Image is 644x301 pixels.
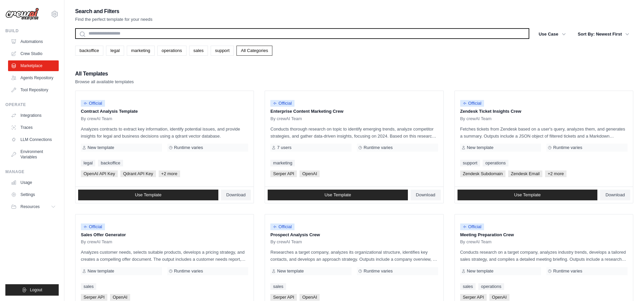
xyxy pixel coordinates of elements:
a: operations [478,283,504,290]
span: New template [467,268,493,274]
span: Zendesk Email [508,170,542,177]
span: Runtime varies [364,145,393,150]
a: operations [157,46,186,56]
a: sales [189,46,208,56]
span: New template [88,145,114,150]
span: By crewAI Team [270,116,302,121]
a: Download [411,190,441,200]
a: sales [81,283,96,290]
span: +2 more [545,170,567,177]
a: marketing [270,160,295,166]
span: OpenAI [489,294,509,301]
p: Conducts thorough research on topic to identify emerging trends, analyze competitor strategies, a... [270,126,438,140]
h2: All Templates [75,69,134,79]
span: Official [460,100,484,107]
a: Settings [8,189,59,200]
span: Qdrant API Key [120,170,156,177]
a: sales [460,283,476,290]
a: Download [221,190,251,200]
span: New template [88,268,114,274]
span: Runtime varies [174,145,203,150]
a: Use Template [458,190,598,200]
span: OpenAI [110,294,130,301]
button: Sort By: Newest First [574,28,633,40]
p: Fetches tickets from Zendesk based on a user's query, analyzes them, and generates a summary. Out... [460,126,628,140]
p: Browse all available templates [75,79,134,85]
a: marketing [127,46,155,56]
a: Download [600,190,630,200]
a: Use Template [268,190,408,200]
div: Build [5,28,59,34]
span: Serper API [460,294,487,301]
a: Usage [8,177,59,188]
p: Enterprise Content Marketing Crew [270,108,438,115]
span: Runtime varies [553,268,582,274]
span: Download [416,192,435,198]
p: Contract Analysis Template [81,108,248,115]
a: Integrations [8,110,59,121]
span: By crewAI Team [460,239,492,245]
a: backoffice [98,160,123,166]
span: Official [270,223,294,230]
span: By crewAI Team [270,239,302,245]
span: Download [226,192,246,198]
p: Meeting Preparation Crew [460,232,628,238]
span: By crewAI Team [81,116,112,121]
a: Environment Variables [8,146,59,162]
p: Sales Offer Generator [81,232,248,238]
a: Automations [8,36,59,47]
a: legal [81,160,95,166]
a: Agents Repository [8,72,59,83]
span: Download [605,192,625,198]
span: Official [81,100,105,107]
a: backoffice [75,46,103,56]
p: Analyzes customer needs, selects suitable products, develops a pricing strategy, and creates a co... [81,249,248,263]
span: Serper API [270,170,297,177]
button: Logout [5,284,59,296]
span: OpenAI API Key [81,170,118,177]
div: Operate [5,102,59,107]
span: Use Template [135,192,161,198]
span: OpenAI [300,170,320,177]
span: Zendesk Subdomain [460,170,505,177]
span: By crewAI Team [460,116,492,121]
a: support [460,160,480,166]
a: Use Template [78,190,218,200]
a: legal [106,46,124,56]
span: Runtime varies [174,268,203,274]
span: Runtime varies [553,145,582,150]
a: sales [270,283,286,290]
p: Find the perfect template for your needs [75,16,153,23]
a: Crew Studio [8,48,59,59]
span: Official [460,223,484,230]
a: operations [483,160,508,166]
span: Resources [20,204,40,209]
a: Traces [8,122,59,133]
button: Resources [8,201,59,212]
a: Marketplace [8,60,59,71]
h2: Search and Filters [75,7,153,16]
a: All Categories [236,46,272,56]
p: Zendesk Ticket Insights Crew [460,108,628,115]
span: Official [81,223,105,230]
p: Prospect Analysis Crew [270,232,438,238]
div: Manage [5,169,59,174]
span: Serper API [270,294,297,301]
span: New template [467,145,493,150]
span: Use Template [514,192,541,198]
span: New template [277,268,304,274]
a: support [211,46,234,56]
span: Serper API [81,294,107,301]
span: Runtime varies [364,268,393,274]
span: Official [270,100,294,107]
span: 7 users [277,145,291,150]
p: Researches a target company, analyzes its organizational structure, identifies key contacts, and ... [270,249,438,263]
a: Tool Repository [8,85,59,95]
p: Analyzes contracts to extract key information, identify potential issues, and provide insights fo... [81,126,248,140]
span: +2 more [159,170,180,177]
span: Logout [30,287,42,293]
span: Use Template [324,192,351,198]
span: By crewAI Team [81,239,112,245]
button: Use Case [535,28,570,40]
p: Conducts research on a target company, analyzes industry trends, develops a tailored sales strate... [460,249,628,263]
